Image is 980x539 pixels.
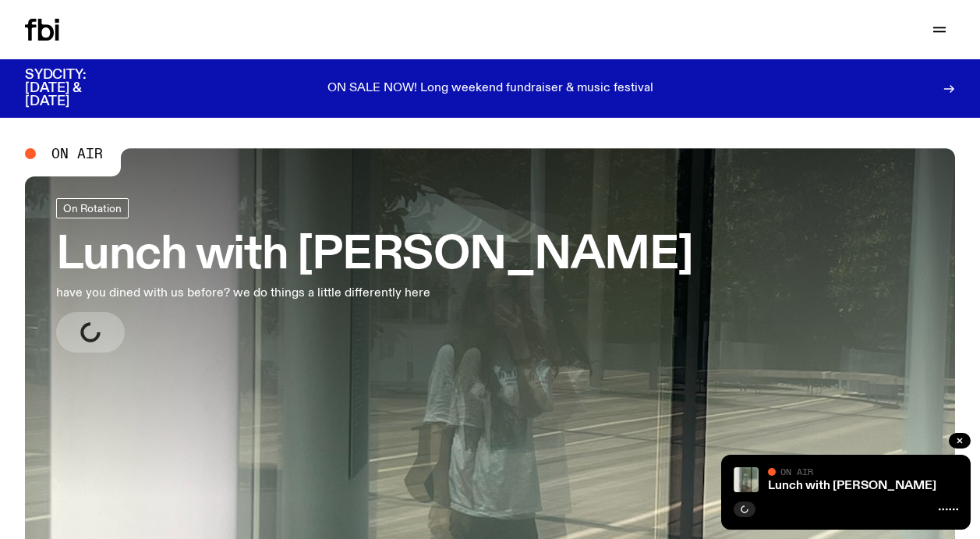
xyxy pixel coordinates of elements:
[63,203,122,215] span: On Rotation
[56,198,129,218] a: On Rotation
[780,466,813,477] span: On Air
[56,234,693,278] h3: Lunch with [PERSON_NAME]
[56,284,455,303] p: have you dined with us before? we do things a little differently here
[25,69,125,108] h3: SYDCITY: [DATE] & [DATE]
[327,82,653,96] p: ON SALE NOW! Long weekend fundraiser & music festival
[768,480,936,492] a: Lunch with [PERSON_NAME]
[51,147,103,161] span: On Air
[56,198,693,353] a: Lunch with [PERSON_NAME]have you dined with us before? we do things a little differently here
